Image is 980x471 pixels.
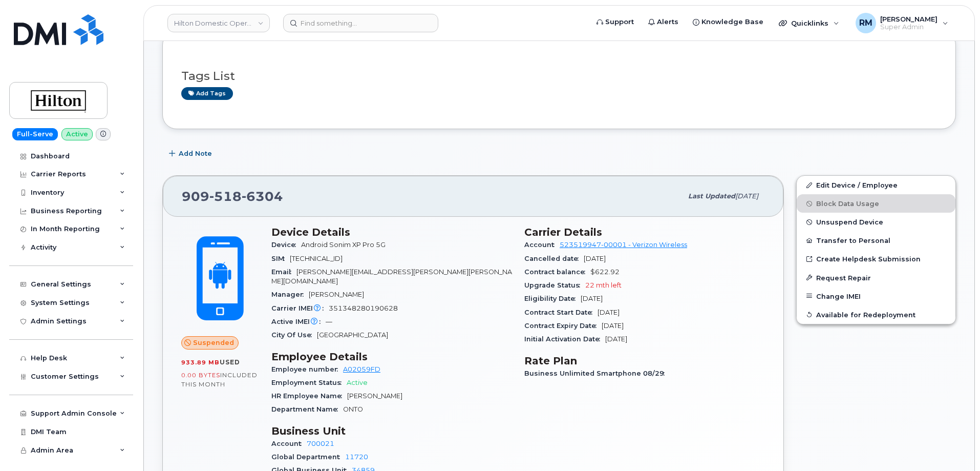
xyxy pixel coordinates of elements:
div: Quicklinks [772,13,846,33]
span: 0.00 Bytes [181,372,220,379]
span: Eligibility Date [524,295,581,302]
span: Available for Redeployment [816,311,915,318]
span: Suspended [193,338,234,347]
button: Available for Redeployment [797,305,955,324]
span: Knowledge Base [701,17,763,27]
span: [PERSON_NAME] [309,291,364,298]
a: Alerts [641,12,686,32]
span: Department Name [271,405,343,413]
a: Add tags [181,87,233,100]
span: Device [271,241,301,249]
span: Super Admin [880,23,938,31]
span: [PERSON_NAME] [880,15,938,23]
span: Alerts [657,17,678,27]
a: Hilton Domestic Operating Company Inc [167,14,270,32]
a: Create Helpdesk Submission [797,250,955,268]
iframe: Messenger Launcher [935,426,972,463]
span: Last updated [688,192,735,200]
a: Edit Device / Employee [797,176,955,194]
span: Account [524,241,560,249]
span: [DATE] [598,309,620,316]
span: [DATE] [581,295,603,302]
span: 909 [182,189,283,204]
h3: Carrier Details [524,226,765,238]
span: 22 mth left [585,281,622,289]
span: Active IMEI [271,318,326,325]
span: 518 [209,189,242,204]
a: 523519947-00001 - Verizon Wireless [560,241,687,249]
span: Contract balance [524,268,590,276]
h3: Device Details [271,226,512,238]
span: [PERSON_NAME] [347,392,402,400]
span: Email [271,268,296,276]
span: ONTO [343,405,363,413]
button: Block Data Usage [797,194,955,213]
span: Carrier IMEI [271,304,329,312]
span: [TECHNICAL_ID] [290,255,343,262]
span: — [326,318,332,325]
span: Contract Start Date [524,309,598,316]
a: Knowledge Base [686,12,771,32]
span: SIM [271,255,290,262]
span: Add Note [179,149,212,158]
span: Manager [271,291,309,298]
button: Change IMEI [797,287,955,305]
h3: Tags List [181,70,937,83]
span: Contract Expiry Date [524,322,602,330]
span: used [220,358,240,366]
span: Employee number [271,365,343,373]
h3: Rate Plan [524,355,765,367]
span: Android Sonim XP Pro 5G [301,241,386,249]
span: Account [271,440,307,447]
span: 933.89 MB [181,359,220,366]
span: Initial Activation Date [524,335,605,343]
span: $622.92 [590,268,620,276]
a: A02059FD [343,365,380,373]
span: Quicklinks [791,19,828,27]
button: Unsuspend Device [797,213,955,231]
input: Find something... [283,14,438,32]
span: [DATE] [584,255,606,262]
h3: Employee Details [271,351,512,363]
span: City Of Use [271,331,317,339]
span: Unsuspend Device [816,218,883,226]
span: 351348280190628 [329,304,398,312]
span: Business Unlimited Smartphone 08/29 [524,370,670,377]
span: [DATE] [735,192,758,200]
span: 6304 [242,189,283,204]
span: [DATE] [605,335,627,343]
h3: Business Unit [271,425,512,437]
span: Support [605,17,634,27]
span: Employment Status [271,379,347,386]
button: Request Repair [797,269,955,287]
span: RM [859,17,872,29]
span: [GEOGRAPHIC_DATA] [317,331,388,339]
button: Add Note [162,145,221,163]
span: Active [347,379,368,386]
a: Support [589,12,641,32]
span: Upgrade Status [524,281,585,289]
span: Cancelled date [524,255,584,262]
span: [DATE] [602,322,624,330]
div: Rachel Miller [848,13,955,33]
a: 700021 [307,440,334,447]
span: HR Employee Name [271,392,347,400]
button: Transfer to Personal [797,231,955,250]
a: 11720 [345,453,368,461]
span: [PERSON_NAME][EMAIL_ADDRESS][PERSON_NAME][PERSON_NAME][DOMAIN_NAME] [271,268,512,285]
span: Global Department [271,453,345,461]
